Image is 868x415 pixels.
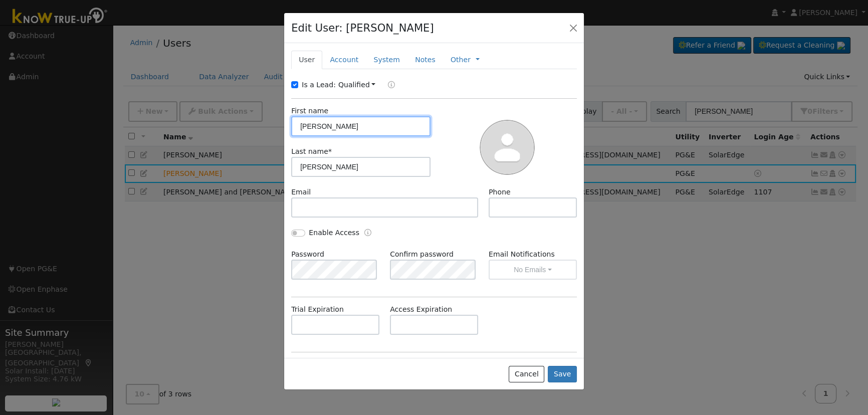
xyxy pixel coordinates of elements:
label: Password [291,249,324,260]
a: Notes [407,51,443,69]
input: Is a Lead: [291,81,298,88]
a: Other [451,55,471,65]
label: Is a Lead: [302,80,336,90]
a: Lead [380,80,395,91]
a: User [291,51,322,69]
button: Save [548,366,577,383]
a: Account [322,51,366,69]
a: System [366,51,407,69]
label: First name [291,106,328,116]
button: Cancel [509,366,544,383]
label: Email [291,187,311,197]
label: Trial Expiration [291,304,344,315]
label: Phone [489,187,511,197]
label: Last name [291,146,332,157]
label: Confirm password [390,249,454,260]
h4: Edit User: [PERSON_NAME] [291,20,434,36]
label: Enable Access [309,228,359,238]
a: Enable Access [364,228,371,239]
label: Access Expiration [390,304,452,315]
span: Required [328,147,332,155]
label: Email Notifications [489,249,577,260]
a: Qualified [338,81,376,89]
